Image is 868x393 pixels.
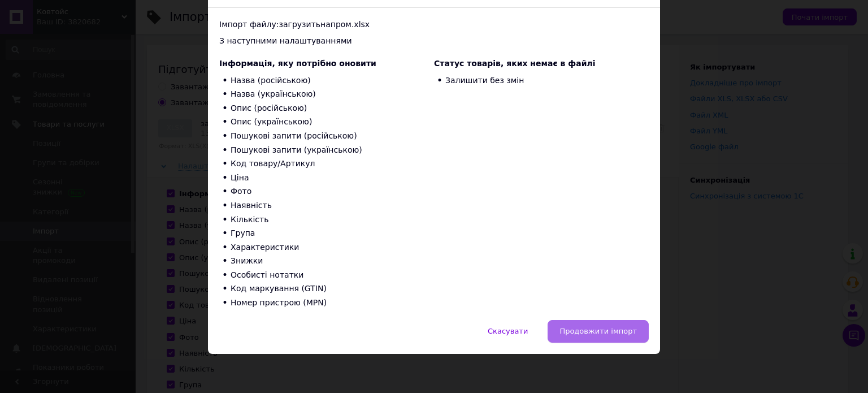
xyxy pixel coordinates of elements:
[219,19,649,31] div: Імпорт файлу: загрузитьнапром.xlsx
[219,240,434,254] li: Характеристики
[219,268,434,282] li: Особисті нотатки
[488,327,528,335] span: Скасувати
[219,157,434,171] li: Код товару/Артикул
[219,296,434,310] li: Номер пристрою (MPN)
[219,213,434,227] li: Кількість
[219,115,434,129] li: Опис (українською)
[434,59,596,68] span: Статус товарів, яких немає в файлі
[219,282,434,296] li: Код маркування (GTIN)
[559,327,637,335] span: Продовжити імпорт
[219,171,434,185] li: Ціна
[219,88,434,102] li: Назва (українською)
[219,227,434,241] li: Група
[476,320,540,343] button: Скасувати
[219,36,649,47] div: З наступними налаштуваннями
[219,185,434,199] li: Фото
[219,143,434,157] li: Пошукові запити (українською)
[219,198,434,213] li: Наявність
[434,74,649,88] li: Залишити без змін
[219,74,434,88] li: Назва (російською)
[219,129,434,143] li: Пошукові запити (російською)
[219,101,434,115] li: Опис (російською)
[548,320,649,343] button: Продовжити імпорт
[219,59,376,68] span: Інформація, яку потрібно оновити
[219,254,434,269] li: Знижки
